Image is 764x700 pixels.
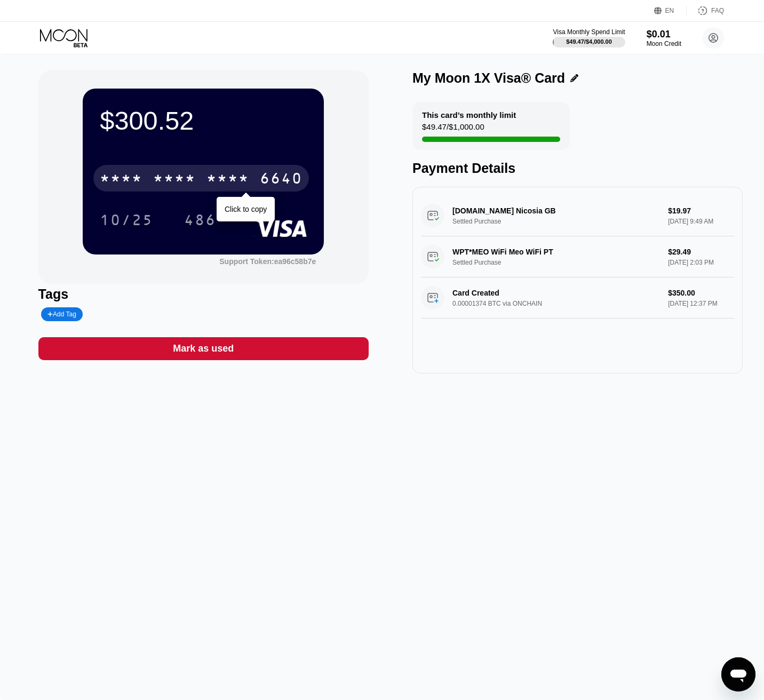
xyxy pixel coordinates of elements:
div: $49.47 / $4,000.00 [566,38,612,45]
div: FAQ [711,7,724,14]
div: Support Token:ea96c58b7e [219,257,316,266]
div: 6640 [260,171,303,188]
div: Visa Monthly Spend Limit$49.47/$4,000.00 [553,28,625,47]
iframe: Button to launch messaging window [721,657,755,691]
div: 486 [176,206,224,233]
div: EN [665,7,674,14]
div: 10/25 [92,206,161,233]
div: This card’s monthly limit [422,110,516,120]
div: Mark as used [38,337,369,360]
div: My Moon 1X Visa® Card [412,70,565,86]
div: FAQ [687,5,724,16]
div: Visa Monthly Spend Limit [553,28,625,36]
div: 10/25 [100,213,153,230]
div: Click to copy [225,205,267,213]
div: Support Token: ea96c58b7e [219,257,316,266]
div: $0.01Moon Credit [647,29,681,47]
div: 486 [184,213,216,230]
div: EN [654,5,687,16]
div: Add Tag [47,311,76,318]
div: Moon Credit [647,40,681,47]
div: Tags [38,287,369,302]
div: $300.52 [100,106,307,136]
div: $49.47 / $1,000.00 [422,122,484,137]
div: Add Tag [41,307,83,321]
div: Payment Details [412,161,743,176]
div: Mark as used [173,343,234,355]
div: $0.01 [647,29,681,40]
